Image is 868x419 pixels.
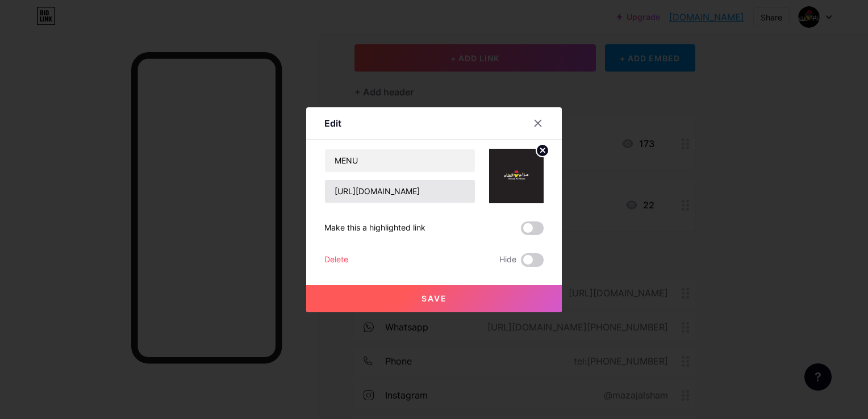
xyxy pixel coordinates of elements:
[324,116,341,130] div: Edit
[325,149,475,172] input: Title
[422,294,447,303] span: Save
[324,253,348,267] div: Delete
[489,149,544,203] img: link_thumbnail
[325,180,475,203] input: URL
[499,253,516,267] span: Hide
[324,221,425,235] div: Make this a highlighted link
[306,285,562,312] button: Save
